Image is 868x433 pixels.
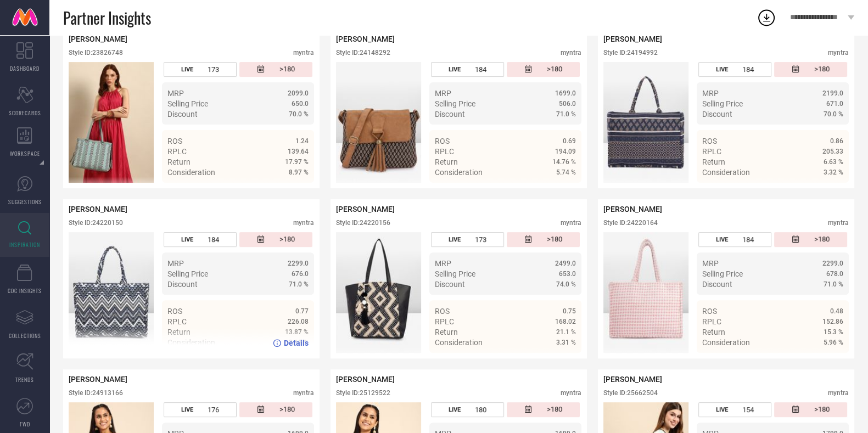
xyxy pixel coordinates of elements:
span: >180 [814,65,830,74]
img: Style preview image [603,62,688,183]
span: [PERSON_NAME] [603,35,662,43]
a: Details [540,358,576,367]
span: Consideration [167,168,215,177]
div: myntra [828,49,849,57]
span: 3.32 % [824,168,843,176]
span: 70.0 % [824,110,843,118]
span: Details [819,358,843,367]
div: Number of days since the style was first listed on the platform [239,402,312,417]
span: LIVE [716,66,728,73]
span: 139.64 [288,148,309,155]
span: RPLC [702,147,721,156]
span: ROS [702,307,717,316]
span: RPLC [167,147,187,156]
div: myntra [828,389,849,397]
div: Number of days the style has been live on the platform [431,62,504,77]
span: >180 [279,405,295,414]
span: 71.0 % [289,280,309,288]
span: SUGGESTIONS [8,198,42,206]
div: Click to view image [336,62,421,183]
div: Click to view image [69,62,154,183]
div: Open download list [757,8,776,27]
div: Number of days since the style was first listed on the platform [774,402,847,417]
span: [PERSON_NAME] [336,35,395,43]
span: WORKSPACE [10,149,40,158]
span: Consideration [435,338,483,347]
div: Number of days the style has been live on the platform [698,62,771,77]
div: Number of days the style has been live on the platform [164,402,237,417]
span: TRENDS [15,375,34,384]
span: FWD [20,420,30,428]
span: MRP [702,89,719,98]
span: 184 [742,65,754,74]
span: [PERSON_NAME] [69,205,127,213]
span: MRP [702,259,719,268]
div: myntra [561,389,581,397]
a: Details [273,188,309,196]
span: [PERSON_NAME] [336,375,395,384]
span: RPLC [435,317,454,326]
div: Number of days since the style was first listed on the platform [507,62,580,77]
span: >180 [279,235,295,244]
span: 8.97 % [289,168,309,176]
div: Style ID: 24220156 [336,219,390,227]
div: Style ID: 24220150 [69,219,123,227]
span: LIVE [449,406,461,413]
span: 70.0 % [289,110,309,118]
div: Number of days since the style was first listed on the platform [774,62,847,77]
span: 0.86 [830,137,843,145]
span: >180 [547,405,562,414]
span: 0.48 [830,307,843,315]
span: Return [435,158,458,166]
span: Discount [435,280,465,289]
span: Consideration [435,168,483,177]
span: 2299.0 [822,260,843,267]
img: Style preview image [69,232,154,353]
span: LIVE [449,236,461,243]
span: RPLC [702,317,721,326]
span: 15.3 % [824,328,843,336]
span: >180 [547,65,562,74]
span: Selling Price [167,269,208,278]
span: 671.0 [826,100,843,108]
a: Details [808,188,843,196]
span: 5.74 % [556,168,576,176]
a: Details [273,339,309,347]
img: Style preview image [336,62,421,183]
span: 21.1 % [556,328,576,336]
span: 17.97 % [285,158,309,166]
span: LIVE [716,236,728,243]
span: Consideration [702,338,750,347]
span: 184 [208,235,219,244]
span: Discount [702,280,732,289]
span: 6.63 % [824,158,843,166]
span: 176 [208,406,219,414]
div: Click to view image [603,62,688,183]
div: Style ID: 24220164 [603,219,658,227]
span: 5.96 % [824,339,843,346]
span: 0.75 [563,307,576,315]
span: 152.86 [822,318,843,325]
span: 0.77 [295,307,309,315]
img: Style preview image [336,232,421,353]
span: 184 [742,235,754,244]
div: Number of days the style has been live on the platform [698,232,771,247]
div: myntra [561,49,581,57]
span: 180 [475,406,486,414]
div: Number of days since the style was first listed on the platform [507,232,580,247]
span: 173 [475,235,486,244]
span: 0.69 [563,137,576,145]
span: COLLECTIONS [9,331,41,340]
span: 194.09 [555,148,576,155]
div: Style ID: 23826748 [69,49,123,57]
span: RPLC [167,317,187,326]
span: Discount [167,280,198,289]
div: myntra [561,219,581,227]
div: Style ID: 25129522 [336,389,390,397]
span: 1699.0 [555,89,576,97]
span: Details [284,339,309,347]
div: Number of days the style has been live on the platform [164,62,237,77]
span: ROS [167,307,182,316]
span: Return [435,328,458,336]
span: [PERSON_NAME] [603,375,662,384]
